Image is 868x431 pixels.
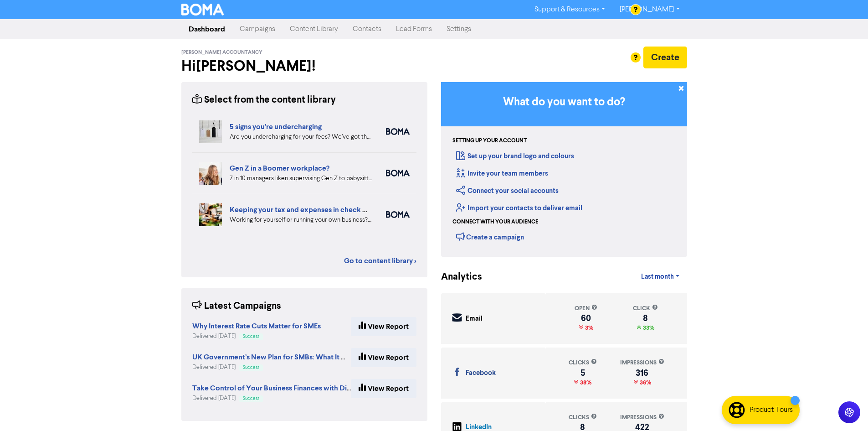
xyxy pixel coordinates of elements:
[192,363,351,372] div: Delivered [DATE]
[192,353,421,362] strong: UK Government’s New Plan for SMBs: What It Means for Your Business
[643,47,687,68] button: Create
[386,128,410,135] img: boma_accounting
[192,322,321,331] strong: Why Interest Rate Cuts Matter for SMEs
[456,230,524,244] div: Create a campaign
[456,169,548,178] a: Invite your team members
[456,204,582,213] a: Import your contacts to deliver email
[230,132,372,142] div: Are you undercharging for your fees? We’ve got the five warning signs that can help you diagnose ...
[575,304,597,313] div: open
[192,385,393,392] a: Take Control of Your Business Finances with Digital Solutions
[386,170,410,177] img: boma
[386,211,410,218] img: boma_accounting
[441,82,687,257] div: Getting Started in BOMA
[641,273,674,281] span: Last month
[452,137,527,145] div: Setting up your account
[583,324,593,332] span: 3%
[192,354,421,361] a: UK Government’s New Plan for SMBs: What It Means for Your Business
[230,164,329,173] a: Gen Z in a Boomer workplace?
[620,413,664,422] div: impressions
[527,2,612,17] a: Support & Resources
[638,379,651,386] span: 36%
[243,396,259,401] span: Success
[620,369,664,377] div: 316
[612,2,687,17] a: [PERSON_NAME]
[181,4,224,16] img: BOMA Logo
[569,413,597,422] div: clicks
[243,334,259,339] span: Success
[192,332,321,341] div: Delivered [DATE]
[569,369,597,377] div: 5
[282,20,345,38] a: Content Library
[243,365,259,370] span: Success
[351,348,416,367] a: View Report
[620,424,664,431] div: 422
[351,317,416,336] a: View Report
[351,379,416,398] a: View Report
[634,268,687,286] a: Last month
[181,49,262,56] span: [PERSON_NAME] Accountancy
[232,20,282,38] a: Campaigns
[345,20,389,38] a: Contacts
[344,255,416,266] a: Go to content library >
[192,394,351,403] div: Delivered [DATE]
[439,20,478,38] a: Settings
[192,323,321,330] a: Why Interest Rate Cuts Matter for SMEs
[575,315,597,322] div: 60
[192,93,336,107] div: Select from the content library
[569,424,597,431] div: 8
[192,299,281,313] div: Latest Campaigns
[181,57,427,75] h2: Hi [PERSON_NAME] !
[456,187,559,195] a: Connect your social accounts
[578,379,591,386] span: 38%
[230,205,455,214] a: Keeping your tax and expenses in check when you are self-employed
[441,270,471,284] div: Analytics
[230,122,322,131] a: 5 signs you’re undercharging
[466,314,483,324] div: Email
[633,304,658,313] div: click
[466,368,496,379] div: Facebook
[569,358,597,367] div: clicks
[230,174,372,183] div: 7 in 10 managers liken supervising Gen Z to babysitting or parenting. But is your people manageme...
[455,96,673,109] h3: What do you want to do?
[456,152,574,161] a: Set up your brand logo and colours
[181,20,232,38] a: Dashboard
[633,315,658,322] div: 8
[641,324,654,332] span: 33%
[230,215,372,225] div: Working for yourself or running your own business? Setup robust systems for expenses & tax requir...
[754,332,868,431] iframe: Chat Widget
[452,218,538,226] div: Connect with your audience
[192,384,393,393] strong: Take Control of Your Business Finances with Digital Solutions
[620,358,664,367] div: impressions
[389,20,439,38] a: Lead Forms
